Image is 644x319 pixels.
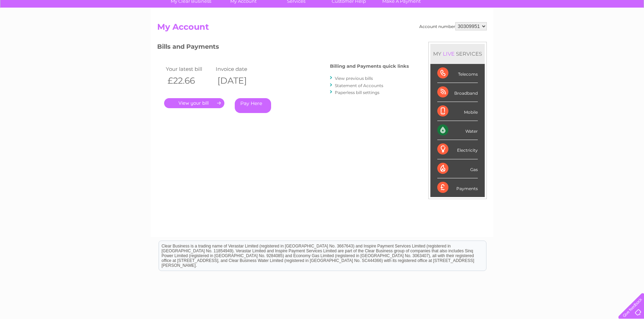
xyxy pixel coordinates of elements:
a: Energy [539,29,555,35]
th: [DATE] [214,74,264,88]
a: Pay Here [235,98,271,113]
h3: Bills and Payments [157,42,409,54]
div: Broadband [437,83,478,102]
div: Telecoms [437,64,478,83]
div: Water [437,121,478,140]
div: MY SERVICES [430,44,485,64]
div: Electricity [437,140,478,159]
a: . [164,98,224,108]
td: Your latest bill [164,64,214,74]
a: Blog [584,29,594,35]
img: logo.png [23,18,58,39]
h4: Billing and Payments quick links [330,64,409,69]
a: Water [522,29,535,35]
a: Log out [621,29,637,35]
div: Gas [437,159,478,178]
th: £22.66 [164,74,214,88]
a: Contact [598,29,615,35]
div: Clear Business is a trading name of Verastar Limited (registered in [GEOGRAPHIC_DATA] No. 3667643... [159,4,486,34]
a: Paperless bill settings [335,90,379,95]
a: View previous bills [335,76,373,81]
a: Statement of Accounts [335,83,383,88]
div: LIVE [441,50,456,57]
div: Account number [419,22,487,30]
h2: My Account [157,22,487,35]
a: Telecoms [559,29,580,35]
div: Payments [437,178,478,197]
td: Invoice date [214,64,264,74]
a: 0333 014 3131 [513,3,561,12]
div: Mobile [437,102,478,121]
